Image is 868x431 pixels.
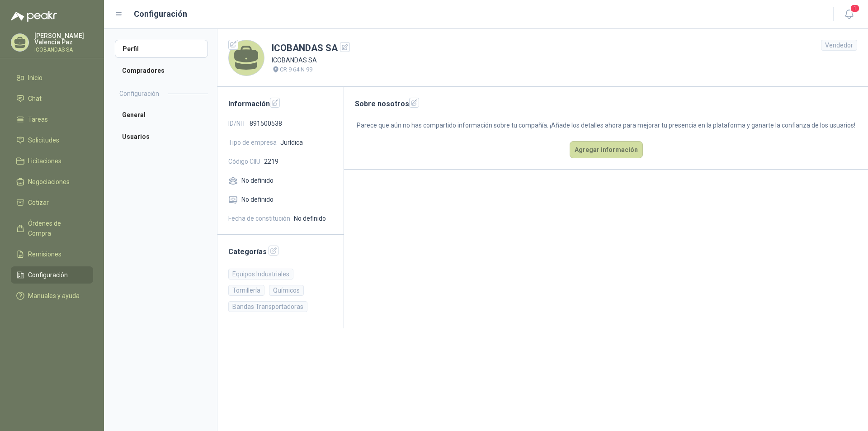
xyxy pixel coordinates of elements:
button: 1 [841,6,857,23]
p: CR 9 64 N 99 [280,65,312,74]
a: Negociaciones [11,173,93,190]
span: No definido [241,194,274,204]
h1: ICOBANDAS SA [272,41,350,55]
a: Solicitudes [11,132,93,149]
h2: Categorías [228,246,333,257]
a: Inicio [11,69,93,86]
div: Equipos Industriales [228,269,293,279]
span: No definido [241,175,274,185]
span: Solicitudes [28,135,59,145]
span: Manuales y ayuda [28,291,80,301]
span: Órdenes de Compra [28,218,85,238]
span: Chat [28,94,42,104]
a: Chat [11,90,93,107]
a: Configuración [11,266,93,284]
span: Tareas [28,114,48,124]
div: Tornillería [228,285,264,296]
span: Tipo de empresa [228,137,277,147]
h1: Configuración [134,8,187,20]
div: Bandas Transportadoras [228,301,307,312]
span: 891500538 [250,118,282,128]
img: Logo peakr [11,11,57,22]
a: Compradores [115,62,208,80]
span: 1 [850,4,860,13]
span: ID/NIT [228,118,246,128]
p: [PERSON_NAME] Valencia Paz [34,33,93,45]
h2: Configuración [119,89,159,99]
span: 2219 [264,156,278,166]
p: Parece que aún no has compartido información sobre tu compañía. ¡Añade los detalles ahora para me... [355,120,857,130]
a: Remisiones [11,246,93,263]
span: Negociaciones [28,177,70,187]
div: Químicos [269,285,304,296]
span: Configuración [28,270,68,280]
a: Órdenes de Compra [11,215,93,242]
button: Agregar información [570,141,643,158]
a: Licitaciones [11,152,93,170]
a: Manuales y ayuda [11,287,93,304]
a: General [115,106,208,124]
span: Cotizar [28,198,49,208]
p: ICOBANDAS SA [34,47,93,52]
span: Licitaciones [28,156,61,166]
span: Inicio [28,73,42,83]
a: Tareas [11,111,93,128]
a: Usuarios [115,128,208,146]
h2: Sobre nosotros [355,98,857,109]
p: ICOBANDAS SA [272,55,350,65]
span: Remisiones [28,249,61,259]
h2: Información [228,98,333,109]
a: Cotizar [11,194,93,211]
span: Jurídica [280,137,303,147]
span: Código CIIU [228,156,260,166]
span: Fecha de constitución [228,213,290,223]
div: Vendedor [821,40,857,51]
a: Perfil [115,40,208,58]
span: No definido [294,213,326,223]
